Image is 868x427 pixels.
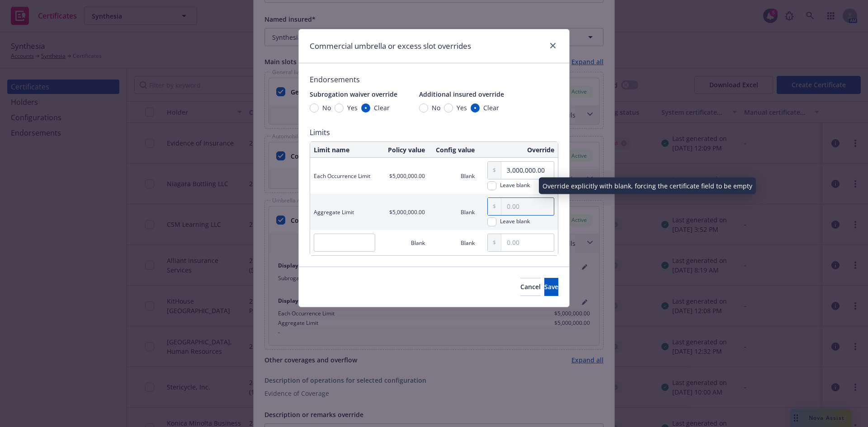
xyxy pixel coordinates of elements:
button: Cancel [520,278,541,296]
span: Leave blank [500,181,530,190]
span: Yes [347,103,358,113]
td: Blank [429,158,478,194]
span: No [322,103,331,113]
input: Yes [444,103,453,113]
span: Clear [374,103,390,113]
span: Endorsements [310,74,558,85]
th: Override [478,142,558,158]
span: Limits [310,127,558,138]
span: Subrogation waiver override [310,90,397,99]
th: Limit name [310,142,379,158]
input: 0.00 [501,234,554,251]
input: No [310,103,319,113]
a: close [547,40,558,51]
div: Leave blank [500,217,530,225]
th: Config value [429,142,478,158]
td: Each Occurrence Limit [310,158,379,194]
input: Clear [471,103,480,113]
input: Clear [361,103,370,113]
span: Additional insured override [419,90,504,99]
span: Yes [457,103,467,113]
td: Aggregate Limit [310,194,379,230]
h1: Commercial umbrella or excess slot overrides [310,40,471,52]
button: Save [544,278,558,296]
td: Blank [429,194,478,230]
input: 0.00 [501,198,554,215]
span: Save [544,282,558,291]
span: $5,000,000.00 [389,172,425,180]
span: $5,000,000.00 [389,208,425,216]
span: No [432,103,440,113]
span: Cancel [520,282,541,291]
th: Policy value [379,142,429,158]
td: Blank [429,230,478,255]
input: Yes [335,103,344,113]
input: No [419,103,428,113]
span: Clear [483,103,499,113]
span: Blank [411,239,425,247]
span: Leave blank [500,217,530,226]
input: 0.00 [501,162,554,179]
div: Leave blank [500,181,530,189]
